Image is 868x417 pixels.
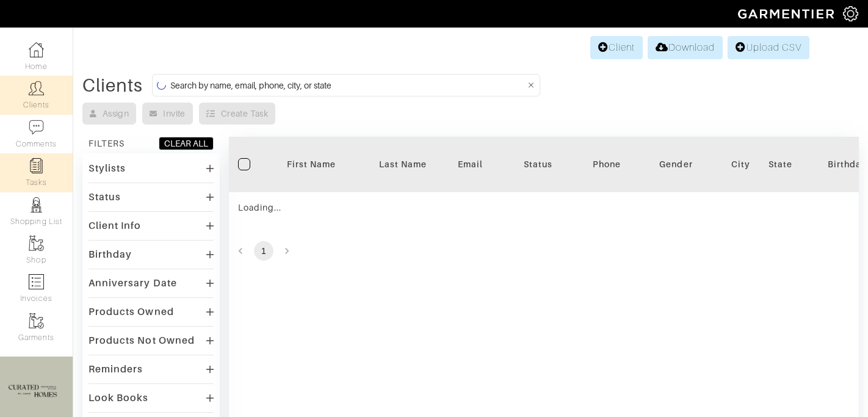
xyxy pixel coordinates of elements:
img: garments-icon-b7da505a4dc4fd61783c78ac3ca0ef83fa9d6f193b1c9dc38574b1d14d53ca28.png [29,236,44,251]
div: Clients [82,79,143,92]
input: Search by name, email, phone, city, or state [170,78,526,93]
button: page 1 [254,241,273,261]
div: FILTERS [89,137,125,150]
div: Birthday [89,248,132,261]
img: garmentier-logo-header-white-b43fb05a5012e4ada735d5af1a66efaba907eab6374d6393d1fbf88cb4ef424d.png [732,3,843,24]
img: garments-icon-b7da505a4dc4fd61783c78ac3ca0ef83fa9d6f193b1c9dc38574b1d14d53ca28.png [29,313,44,328]
div: Loading... [238,201,483,214]
div: State [769,158,792,170]
div: Anniversary Date [89,277,177,289]
img: comment-icon-a0a6a9ef722e966f86d9cbdc48e553b5cf19dbc54f86b18d962a5391bc8f6eb6.png [29,120,44,135]
div: First Name [275,158,348,170]
div: Last Name [366,158,439,170]
th: Toggle SortBy [492,137,584,192]
img: dashboard-icon-dbcd8f5a0b271acd01030246c82b418ddd0df26cd7fceb0bd07c9910d44c42f6.png [29,42,44,57]
img: clients-icon-6bae9207a08558b7cb47a8932f037763ab4055f8c8b6bfacd5dc20c3e0201464.png [29,81,44,96]
div: Status [501,158,574,170]
div: Client Info [89,220,142,232]
div: City [731,158,750,170]
a: Download [648,36,723,59]
th: Toggle SortBy [631,137,722,192]
img: stylists-icon-eb353228a002819b7ec25b43dbf5f0378dd9e0616d9560372ff212230b889e62.png [29,197,44,212]
div: Stylists [89,162,126,175]
a: Client [590,36,643,59]
div: Status [89,191,121,203]
div: CLEAR ALL [164,137,208,150]
nav: pagination navigation [229,241,859,261]
div: Products Owned [89,306,174,318]
th: Toggle SortBy [357,137,449,192]
div: Products Not Owned [89,335,195,347]
button: CLEAR ALL [159,137,214,150]
div: Reminders [89,363,143,375]
img: gear-icon-white-bd11855cb880d31180b6d7d6211b90ccbf57a29d726f0c71d8c61bd08dd39cc2.png [843,6,858,21]
div: Phone [593,158,621,170]
th: Toggle SortBy [266,137,357,192]
a: Upload CSV [728,36,809,59]
img: reminder-icon-8004d30b9f0a5d33ae49ab947aed9ed385cf756f9e5892f1edd6e32f2345188e.png [29,158,44,173]
img: orders-icon-0abe47150d42831381b5fb84f609e132dff9fe21cb692f30cb5eec754e2cba89.png [29,274,44,289]
div: Look Books [89,392,149,404]
div: Gender [640,158,713,170]
div: Email [458,158,483,170]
